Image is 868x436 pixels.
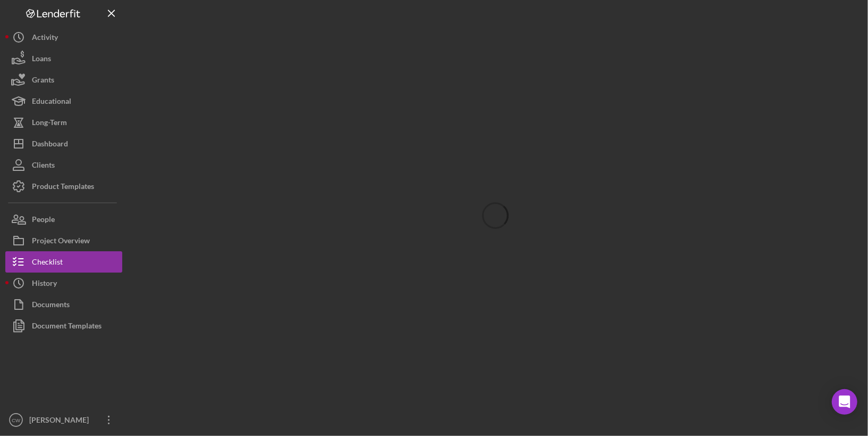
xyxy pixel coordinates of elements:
button: Grants [5,69,122,91]
button: Dashboard [5,133,122,154]
div: Documents [32,294,70,318]
div: People [32,209,55,233]
button: Document Templates [5,315,122,336]
div: Long-Term [32,112,67,136]
div: Project Overview [32,230,90,254]
div: Checklist [32,251,63,275]
button: Project Overview [5,230,122,251]
div: Dashboard [32,133,68,157]
button: Loans [5,48,122,69]
button: Clients [5,154,122,176]
div: [PERSON_NAME] [27,409,96,433]
div: Educational [32,91,71,114]
div: Document Templates [32,315,102,339]
button: Long-Term [5,112,122,133]
div: Product Templates [32,176,94,200]
div: Loans [32,48,51,72]
button: People [5,209,122,230]
button: CW[PERSON_NAME] [5,409,122,431]
div: Grants [32,69,54,93]
div: Open Intercom Messenger [832,389,857,415]
text: CW [12,417,21,423]
div: History [32,273,57,297]
button: Product Templates [5,176,122,197]
button: Checklist [5,251,122,273]
button: Educational [5,91,122,112]
button: Activity [5,27,122,48]
button: Documents [5,294,122,315]
div: Activity [32,27,58,51]
button: History [5,273,122,294]
div: Clients [32,154,55,178]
